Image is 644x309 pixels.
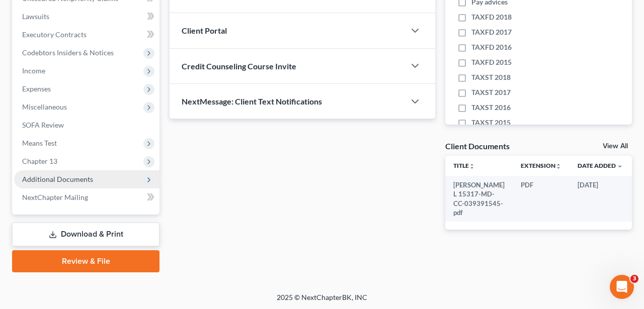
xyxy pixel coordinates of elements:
i: unfold_more [469,163,475,169]
span: Client Portal [182,26,227,35]
span: TAXFD 2018 [471,12,512,22]
span: Executory Contracts [22,30,87,39]
a: Executory Contracts [14,26,159,44]
a: NextChapter Mailing [14,188,159,207]
a: Extensionunfold_more [521,162,561,169]
span: 3 [630,275,638,283]
i: expand_more [617,163,623,169]
span: TAXST 2016 [471,102,511,113]
td: PDF [513,176,570,222]
a: Titleunfold_more [453,162,475,169]
span: Means Test [22,139,57,147]
span: Expenses [22,84,51,93]
a: SOFA Review [14,116,159,134]
a: Download & Print [12,223,159,246]
span: NextMessage: Client Text Notifications [182,96,322,106]
span: SOFA Review [22,121,64,129]
span: Miscellaneous [22,102,67,111]
a: View All [603,143,628,150]
span: Chapter 13 [22,157,57,165]
span: TAXST 2017 [471,87,511,97]
span: TAXFD 2015 [471,57,512,67]
span: TAXFD 2016 [471,42,512,52]
span: Credit Counseling Course Invite [182,61,296,71]
span: Lawsuits [22,12,49,21]
td: [DATE] [570,176,631,222]
span: TAXST 2018 [471,72,511,82]
span: Income [22,66,45,75]
iframe: Intercom live chat [610,275,634,299]
span: Additional Documents [22,175,93,183]
i: unfold_more [555,163,561,169]
a: Date Added expand_more [578,162,623,169]
span: NextChapter Mailing [22,193,88,201]
div: Client Documents [445,141,510,151]
span: Codebtors Insiders & Notices [22,48,114,57]
span: TAXFD 2017 [471,27,512,37]
td: [PERSON_NAME] L 15317-MD-CC-039391545-pdf [445,176,513,222]
a: Review & File [12,250,159,272]
span: TAXST 2015 [471,118,511,128]
a: Lawsuits [14,8,159,26]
